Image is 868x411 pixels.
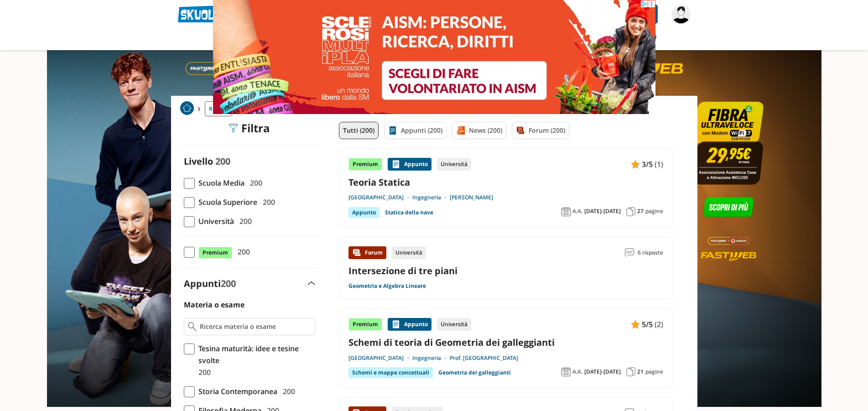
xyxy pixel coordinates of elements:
span: 5/5 [642,318,653,330]
img: Appunti filtro contenuto [388,126,397,135]
input: Ricerca materia o esame [200,322,311,331]
span: [DATE]-[DATE] [584,208,621,215]
span: 200 [236,215,252,227]
span: Tesina maturità: idee e tesine svolte [195,343,315,366]
span: Scuola Media [195,177,244,189]
a: Schemi di teoria di Geometria dei galleggianti [348,336,663,349]
span: 200 [246,177,262,189]
span: (1) [655,158,663,170]
span: Scuola Superiore [195,196,257,208]
div: Università [437,318,471,331]
a: [GEOGRAPHIC_DATA] [348,194,412,201]
img: Forum filtro contenuto [516,126,525,135]
span: 200 [195,366,211,378]
label: Livello [184,155,213,167]
span: A.A. [572,368,582,375]
span: (2) [655,318,663,330]
a: Ricerca [205,101,232,116]
a: Home [180,101,194,116]
img: Appunti contenuto [391,320,400,329]
div: Premium [348,318,382,331]
label: Materia o esame [184,300,244,310]
img: Ricerca materia o esame [188,322,197,331]
span: Università [195,215,234,227]
span: 3/5 [642,158,653,170]
img: Anno accademico [561,207,571,216]
a: [PERSON_NAME] [450,194,493,201]
div: Filtra [229,122,270,135]
img: Home [180,101,194,115]
div: Università [392,246,426,259]
a: Statica della nave [385,207,433,218]
img: Commenti lettura [625,248,634,257]
a: Forum (200) [512,122,569,139]
div: Schemi e mappe concettuali [348,367,433,378]
img: News filtro contenuto [456,126,465,135]
img: Appunti contenuto [391,160,400,169]
a: Tutti (200) [339,122,379,139]
img: Pagine [626,207,635,216]
div: Università [437,158,471,171]
span: 200 [279,385,295,397]
span: 6 risposte [638,246,663,259]
img: Forum contenuto [352,248,361,257]
img: lelica.marine [671,5,691,24]
span: 200 [221,277,236,290]
div: Appunto [348,207,379,218]
span: 200 [234,246,250,258]
img: Pagine [626,367,635,376]
a: Ingegneria [412,354,450,362]
a: Intersezione di tre piani [348,265,457,277]
span: Storia Contemporanea [195,385,277,397]
span: Premium [198,247,232,259]
a: Geometria dei galleggianti [438,367,511,378]
span: A.A. [572,208,582,215]
img: Appunti contenuto [631,160,640,169]
div: Forum [348,246,386,259]
img: Anno accademico [561,367,571,376]
span: 27 [637,208,644,215]
a: News (200) [452,122,506,139]
a: Ingegneria [412,194,450,201]
img: Filtra filtri mobile [229,124,238,133]
a: [GEOGRAPHIC_DATA] [348,354,412,362]
span: pagine [645,368,663,375]
div: Appunto [388,158,431,171]
span: [DATE]-[DATE] [584,368,621,375]
img: Apri e chiudi sezione [308,281,315,285]
a: Geometria e Algebra Lineare [348,282,426,290]
img: Appunti contenuto [631,320,640,329]
span: 200 [259,196,275,208]
a: Prof. [GEOGRAPHIC_DATA] [450,354,518,362]
a: Teoria Statica [348,176,663,188]
div: Appunto [388,318,431,331]
label: Appunti [184,277,236,290]
div: Premium [348,158,382,171]
span: 200 [215,155,230,167]
span: pagine [645,208,663,215]
span: 21 [637,368,644,375]
a: Appunti (200) [384,122,447,139]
